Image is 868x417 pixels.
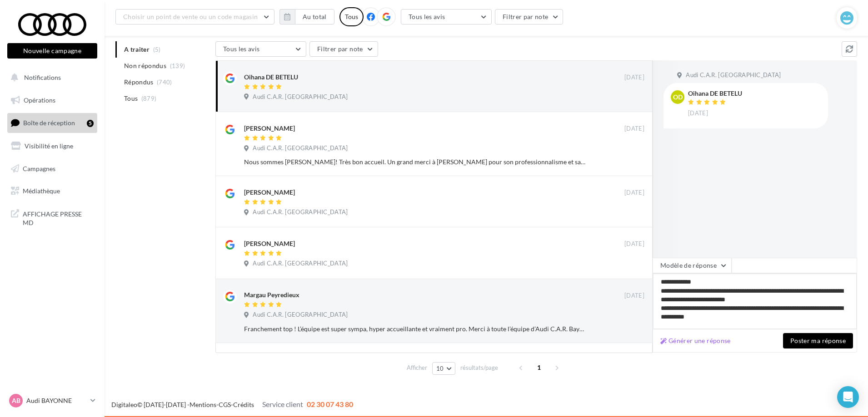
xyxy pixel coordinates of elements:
a: Digitaleo [111,401,137,408]
a: Crédits [233,401,254,408]
span: Visibilité en ligne [25,142,73,150]
div: Open Intercom Messenger [837,386,859,408]
a: AB Audi BAYONNE [7,392,97,409]
span: OD [673,93,683,102]
div: 5 [87,120,94,127]
div: Margau Peyredieux [244,290,299,299]
span: Tous les avis [223,45,260,53]
span: Répondus [124,78,154,87]
span: Notifications [24,74,61,81]
button: Au total [279,9,334,25]
span: Audi C.A.R. [GEOGRAPHIC_DATA] [253,311,348,319]
span: AFFICHAGE PRESSE MD [23,208,94,227]
span: Tous les avis [409,13,445,20]
a: Visibilité en ligne [5,137,99,156]
button: Au total [295,9,334,25]
div: Tous [339,7,364,26]
button: Tous les avis [401,9,492,25]
span: (139) [170,62,185,69]
span: 02 30 07 43 80 [307,400,353,408]
span: Opérations [24,96,55,104]
span: [DATE] [624,74,644,82]
button: Générer une réponse [657,335,734,346]
a: Campagnes [5,159,99,178]
span: résultats/page [460,363,498,372]
span: Boîte de réception [23,119,75,127]
span: Audi C.A.R. [GEOGRAPHIC_DATA] [253,260,348,268]
a: CGS [219,401,231,408]
span: Tous [124,94,138,103]
button: Notifications [5,68,95,87]
span: [DATE] [624,125,644,133]
span: [DATE] [688,109,708,118]
span: AB [12,396,20,405]
button: Tous les avis [215,41,306,57]
span: (879) [141,95,157,102]
span: [DATE] [624,292,644,300]
div: Nous sommes [PERSON_NAME]! Très bon accueil. Un grand merci à [PERSON_NAME] pour son professionna... [244,157,585,167]
button: Nouvelle campagne [7,43,97,59]
div: [PERSON_NAME] [244,188,295,197]
button: Poster ma réponse [783,333,853,348]
span: Audi C.A.R. [GEOGRAPHIC_DATA] [253,208,348,216]
p: Audi BAYONNE [26,396,87,405]
button: 10 [432,362,455,375]
button: Filtrer par note [309,41,378,57]
span: Audi C.A.R. [GEOGRAPHIC_DATA] [253,93,348,101]
span: Non répondus [124,61,166,70]
a: Médiathèque [5,182,99,201]
span: 1 [532,360,546,375]
div: [PERSON_NAME] [244,124,295,133]
div: Oihana DE BETELU [244,73,298,82]
span: Audi C.A.R. [GEOGRAPHIC_DATA] [686,71,781,79]
span: Service client [262,400,303,408]
button: Filtrer par note [495,9,564,25]
span: [DATE] [624,189,644,197]
a: AFFICHAGE PRESSE MD [5,204,99,231]
span: Médiathèque [23,187,60,195]
button: Modèle de réponse [653,258,732,273]
span: Afficher [407,363,427,372]
div: Franchement top ! L’équipe est super sympa, hyper accueillante et vraiment pro. Merci à toute l’é... [244,324,585,334]
span: © [DATE]-[DATE] - - - [111,401,353,408]
div: Oihana DE BETELU [688,90,742,97]
a: Opérations [5,91,99,110]
a: Boîte de réception5 [5,113,99,132]
span: Campagnes [23,164,55,172]
button: Choisir un point de vente ou un code magasin [115,9,274,25]
span: Choisir un point de vente ou un code magasin [123,13,258,20]
span: 10 [436,365,444,372]
span: [DATE] [624,240,644,248]
span: (740) [157,78,172,86]
div: [PERSON_NAME] [244,239,295,248]
a: Mentions [190,401,216,408]
span: Audi C.A.R. [GEOGRAPHIC_DATA] [253,144,348,152]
